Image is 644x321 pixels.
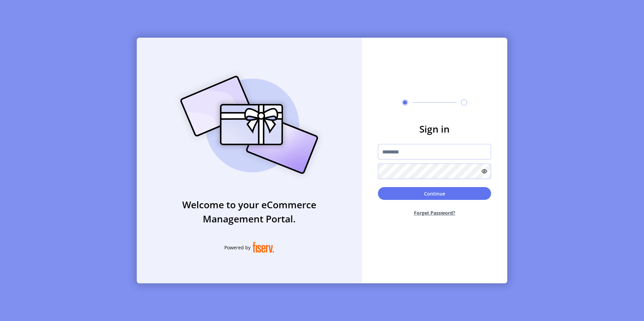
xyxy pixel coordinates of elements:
[378,122,491,136] h3: Sign in
[137,198,362,226] h3: Welcome to your eCommerce Management Portal.
[224,244,251,251] span: Powered by
[378,204,491,222] button: Forget Password?
[170,68,328,181] img: card_Illustration.svg
[378,187,491,200] button: Continue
